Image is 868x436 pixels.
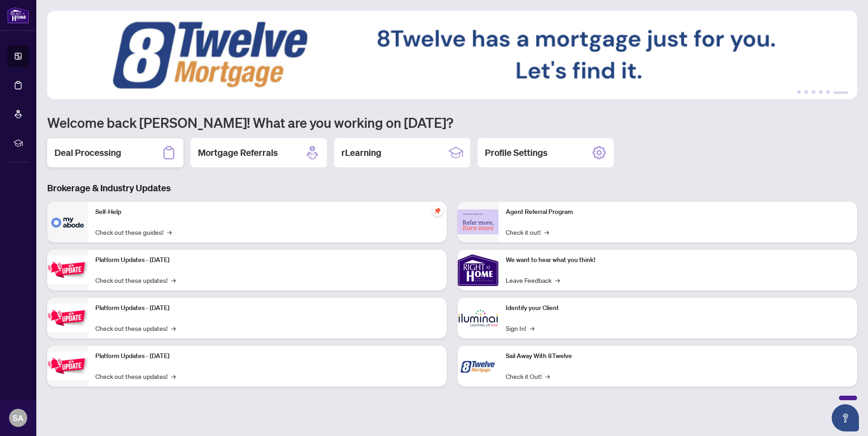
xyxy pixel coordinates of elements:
p: We want to hear what you think! [506,255,850,265]
a: Check out these updates!→ [95,371,176,381]
a: Check it out!→ [506,227,549,237]
img: Platform Updates - July 8, 2025 [47,304,88,332]
p: Self-Help [95,207,439,217]
h2: Mortgage Referrals [198,146,278,159]
a: Sign In!→ [506,323,534,333]
img: Identify your Client [458,298,498,339]
span: pushpin [432,205,443,216]
span: SA [13,412,24,424]
span: → [171,323,176,333]
p: Agent Referral Program [506,207,850,217]
img: Slide 5 [47,11,857,99]
span: → [545,371,550,381]
h2: Deal Processing [54,146,121,159]
a: Leave Feedback→ [506,275,560,285]
p: Sail Away With 8Twelve [506,351,850,361]
h2: Profile Settings [485,146,547,159]
button: 3 [812,90,815,94]
span: → [555,275,560,285]
button: 1 [797,90,801,94]
span: → [171,371,176,381]
img: Agent Referral Program [458,209,498,234]
img: logo [7,7,29,24]
span: → [544,227,549,237]
p: Platform Updates - [DATE] [95,303,439,313]
span: → [530,323,534,333]
img: Platform Updates - July 21, 2025 [47,256,88,284]
p: Platform Updates - [DATE] [95,351,439,361]
img: Sail Away With 8Twelve [458,346,498,387]
button: 5 [826,90,830,94]
button: Open asap [832,404,859,431]
span: → [167,227,172,237]
button: 4 [819,90,823,94]
a: Check it Out!→ [506,371,550,381]
img: We want to hear what you think! [458,250,498,291]
button: 6 [833,90,848,94]
p: Identify your Client [506,303,850,313]
button: 2 [804,90,808,94]
img: Platform Updates - June 23, 2025 [47,352,88,380]
h1: Welcome back [PERSON_NAME]! What are you working on [DATE]? [47,114,857,131]
a: Check out these guides!→ [95,227,172,237]
span: → [171,275,176,285]
a: Check out these updates!→ [95,275,176,285]
img: Self-Help [47,202,88,242]
p: Platform Updates - [DATE] [95,255,439,265]
a: Check out these updates!→ [95,323,176,333]
h2: rLearning [341,146,381,159]
h3: Brokerage & Industry Updates [47,182,857,194]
